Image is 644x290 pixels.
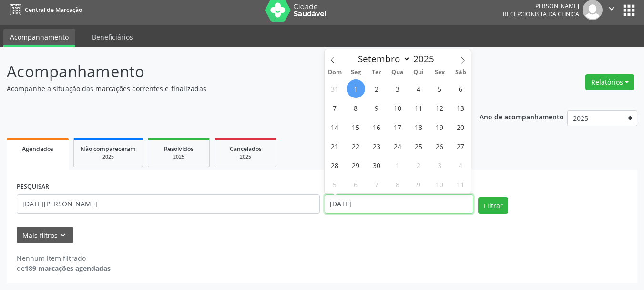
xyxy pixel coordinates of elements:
p: Acompanhamento [7,60,448,84]
span: Setembro 28, 2025 [326,156,344,174]
span: Outubro 6, 2025 [347,175,365,193]
span: Setembro 15, 2025 [347,118,365,136]
span: Setembro 4, 2025 [409,79,428,98]
span: Dom [325,69,346,75]
i: keyboard_arrow_down [58,230,68,240]
span: Outubro 3, 2025 [430,156,449,174]
span: Outubro 4, 2025 [451,156,470,174]
span: Recepcionista da clínica [503,10,579,18]
input: Selecione um intervalo [325,194,474,214]
label: PESQUISAR [17,180,49,194]
button: apps [621,2,637,19]
span: Setembro 26, 2025 [430,137,449,155]
input: Nome, código do beneficiário ou CPF [17,194,320,214]
div: 2025 [81,153,136,161]
p: Acompanhe a situação das marcações correntes e finalizadas [7,84,448,94]
span: Setembro 10, 2025 [388,98,407,117]
span: Setembro 11, 2025 [409,98,428,117]
span: Ter [366,69,387,75]
span: Setembro 20, 2025 [451,118,470,136]
input: Year [410,53,442,65]
span: Setembro 18, 2025 [409,118,428,136]
span: Central de Marcação [25,6,82,14]
span: Setembro 25, 2025 [409,137,428,155]
span: Não compareceram [81,145,136,153]
strong: 189 marcações agendadas [25,264,111,273]
span: Setembro 2, 2025 [368,79,386,98]
span: Outubro 2, 2025 [409,156,428,174]
span: Setembro 5, 2025 [430,79,449,98]
select: Month [354,52,411,65]
p: Ano de acompanhamento [480,110,564,122]
div: 2025 [222,153,269,161]
div: de [17,263,111,273]
button: Filtrar [478,197,508,214]
a: Central de Marcação [7,2,82,18]
span: Setembro 22, 2025 [347,137,365,155]
span: Setembro 16, 2025 [368,118,386,136]
button: Relatórios [585,74,634,90]
span: Setembro 8, 2025 [347,98,365,117]
span: Setembro 1, 2025 [347,79,365,98]
span: Setembro 21, 2025 [326,137,344,155]
span: Qua [387,69,408,75]
span: Setembro 19, 2025 [430,118,449,136]
span: Agosto 31, 2025 [326,79,344,98]
button: Mais filtroskeyboard_arrow_down [17,227,73,244]
span: Outubro 5, 2025 [326,175,344,193]
span: Sáb [450,69,471,75]
span: Outubro 8, 2025 [388,175,407,193]
span: Setembro 12, 2025 [430,98,449,117]
span: Cancelados [230,145,262,153]
span: Qui [408,69,429,75]
span: Setembro 6, 2025 [451,79,470,98]
span: Agendados [22,145,53,153]
span: Setembro 27, 2025 [451,137,470,155]
span: Setembro 3, 2025 [388,79,407,98]
span: Setembro 14, 2025 [326,118,344,136]
span: Setembro 29, 2025 [347,156,365,174]
div: 2025 [155,153,203,161]
div: Nenhum item filtrado [17,253,111,263]
span: Outubro 7, 2025 [368,175,386,193]
span: Outubro 1, 2025 [388,156,407,174]
div: [PERSON_NAME] [503,2,579,10]
span: Setembro 30, 2025 [368,156,386,174]
span: Sex [429,69,450,75]
span: Outubro 11, 2025 [451,175,470,193]
span: Setembro 7, 2025 [326,98,344,117]
span: Outubro 10, 2025 [430,175,449,193]
a: Beneficiários [85,29,140,45]
span: Setembro 24, 2025 [388,137,407,155]
span: Outubro 9, 2025 [409,175,428,193]
a: Acompanhamento [3,29,75,47]
i:  [606,3,617,14]
span: Setembro 9, 2025 [368,98,386,117]
span: Resolvidos [164,145,194,153]
span: Seg [345,69,366,75]
span: Setembro 23, 2025 [368,137,386,155]
span: Setembro 17, 2025 [388,118,407,136]
span: Setembro 13, 2025 [451,98,470,117]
